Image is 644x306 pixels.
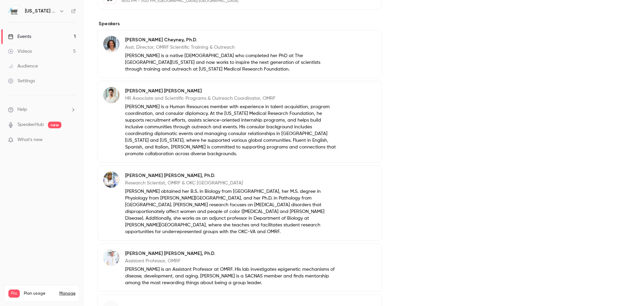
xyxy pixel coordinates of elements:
[17,106,27,113] span: Help
[8,290,20,298] span: Pro
[97,20,382,27] label: Speakers
[97,81,382,163] div: J. Joel Solís[PERSON_NAME] [PERSON_NAME]HR Associate and Scientific Programs & Outreach Coordinat...
[97,244,382,292] div: Jake Kirkland, Ph.D.[PERSON_NAME] [PERSON_NAME], Ph.D.Assistant Professor, OMRF[PERSON_NAME] is a...
[125,250,338,257] p: [PERSON_NAME] [PERSON_NAME], Ph.D.
[125,258,338,264] p: Assistant Professor, OMRF
[125,172,338,179] p: [PERSON_NAME] [PERSON_NAME], Ph.D.
[8,33,31,40] div: Events
[8,63,38,70] div: Audience
[48,122,61,128] span: new
[8,48,32,55] div: Videos
[97,30,382,78] div: Ashley Cheyney, Ph.D.[PERSON_NAME] Cheyney, Ph.D.Asst. Director, OMRF Scientific Training & Outre...
[97,166,382,241] div: Valerie Lewis, Ph.D.[PERSON_NAME] [PERSON_NAME], Ph.D.Research Scientist, OMRF & OKC [GEOGRAPHIC_...
[17,136,43,143] span: What's new
[68,137,76,143] iframe: Noticeable Trigger
[125,52,338,73] p: [PERSON_NAME] is a native [DEMOGRAPHIC_DATA] who completed her PhD at The [GEOGRAPHIC_DATA][US_ST...
[24,291,55,296] span: Plan usage
[125,266,338,286] p: [PERSON_NAME] is an Assistant Professor at OMRF. His lab investigates epigenetic mechanisms of di...
[8,106,76,113] li: help-dropdown-opener
[103,172,119,188] img: Valerie Lewis, Ph.D.
[103,250,119,266] img: Jake Kirkland, Ph.D.
[103,87,119,103] img: J. Joel Solís
[125,180,338,186] p: Research Scientist, OMRF & OKC [GEOGRAPHIC_DATA]
[17,121,44,128] a: SpeakerHub
[103,36,119,52] img: Ashley Cheyney, Ph.D.
[125,88,338,94] p: [PERSON_NAME] [PERSON_NAME]
[125,188,338,235] p: [PERSON_NAME] obtained her B.S. in Biology from [GEOGRAPHIC_DATA], her M.S. degree in Physiology ...
[8,6,19,16] img: Oklahoma Medical Research Foundation
[8,78,35,84] div: Settings
[125,37,338,43] p: [PERSON_NAME] Cheyney, Ph.D.
[125,44,338,51] p: Asst. Director, OMRF Scientific Training & Outreach
[125,103,338,157] p: [PERSON_NAME] is a Human Resources member with experience in talent acquisition, program coordina...
[125,95,338,102] p: HR Associate and Scientific Programs & Outreach Coordinator, OMRF
[25,8,56,14] h6: [US_STATE] Medical Research Foundation
[59,291,75,296] a: Manage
